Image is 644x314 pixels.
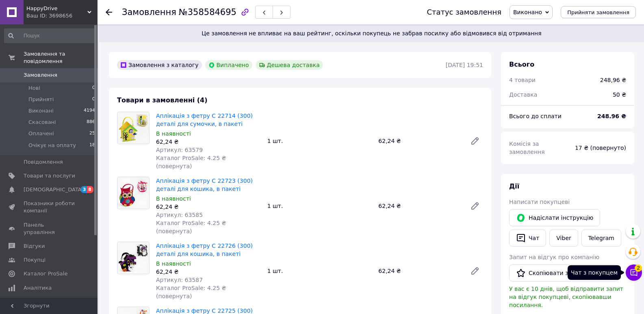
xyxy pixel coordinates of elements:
span: Оплачені [28,130,54,137]
button: Прийняти замовлення [561,6,636,18]
div: Дешева доставка [256,60,323,70]
div: 62,24 ₴ [156,203,261,211]
button: Чат [509,230,546,247]
span: Запит на відгук про компанію [509,254,599,260]
span: В наявності [156,130,191,137]
span: Всього [509,61,534,68]
div: 248,96 ₴ [600,76,626,84]
button: Надіслати інструкцію [509,209,600,226]
span: Замовлення [122,7,176,17]
span: Замовлення та повідомлення [24,50,98,65]
div: Ваш ID: 3698656 [26,12,98,19]
span: 18 [89,142,95,149]
div: 1 шт. [264,135,375,147]
span: Доставка [509,91,537,98]
a: Telegram [581,230,621,247]
div: Повернутися назад [106,8,112,16]
span: В наявності [156,195,191,202]
span: В наявності [156,260,191,267]
div: 62,24 ₴ [156,268,261,276]
span: Аналітика [24,284,52,292]
span: Нові [28,84,40,92]
span: Прийняти замовлення [567,9,629,15]
div: 62,24 ₴ [156,138,261,146]
span: Відгуки [24,243,45,250]
span: Каталог ProSale [24,270,67,277]
span: [DEMOGRAPHIC_DATA] [24,186,84,193]
a: Аплікація з фетру С 22723 (300) деталі для кошика, в пакеті [156,178,253,192]
span: 0 [92,84,95,92]
span: 17 ₴ (повернуто) [575,145,626,151]
span: HappyDrive [26,5,87,12]
div: 50 ₴ [608,86,631,104]
span: 3 [81,186,87,193]
span: 8 [87,186,93,193]
a: Viber [549,230,578,247]
div: 1 шт. [264,200,375,212]
a: Редагувати [467,263,483,279]
span: Прийняті [28,96,54,103]
div: Чат з покупцем [568,265,621,280]
span: №358584695 [179,7,236,17]
button: Чат з покупцем2 [626,264,642,281]
input: Пошук [4,28,96,43]
div: 62,24 ₴ [375,135,464,147]
span: Показники роботи компанії [24,200,75,214]
img: Аплікація з фетру С 22714 (300) деталі для сумочки, в пакеті [117,112,149,144]
span: Всього до сплати [509,113,562,119]
span: Артикул: 63587 [156,277,203,283]
a: Редагувати [467,133,483,149]
span: Виконані [28,107,54,115]
span: Панель управління [24,221,75,236]
div: Замовлення з каталогу [117,60,202,70]
span: У вас є 10 днів, щоб відправити запит на відгук покупцеві, скопіювавши посилання. [509,286,623,308]
span: Каталог ProSale: 4.25 ₴ (повернута) [156,220,226,234]
span: Артикул: 63585 [156,212,203,218]
div: 62,24 ₴ [375,200,464,212]
div: Виплачено [205,60,252,70]
span: Скасовані [28,119,56,126]
span: 2 [635,264,642,271]
span: 0 [92,96,95,103]
span: Написати покупцеві [509,199,570,205]
div: 1 шт. [264,265,375,277]
span: Це замовлення не впливає на ваш рейтинг, оскільки покупець не забрав посилку або відмовився від о... [109,29,634,37]
span: Комісія за замовлення [509,141,545,155]
span: 886 [87,119,95,126]
span: Очікує на оплату [28,142,76,149]
span: 4 товари [509,77,536,83]
span: Товари в замовленні (4) [117,96,208,104]
span: 4194 [84,107,95,115]
span: 25 [89,130,95,137]
div: 62,24 ₴ [375,265,464,277]
time: [DATE] 19:51 [446,62,483,68]
a: Аплікація з фетру С 22714 (300) деталі для сумочки, в пакеті [156,113,253,127]
img: Аплікація з фетру С 22726 (300) деталі для кошика, в пакеті [117,242,149,274]
div: Статус замовлення [427,8,501,16]
button: Скопіювати запит на відгук [509,264,619,282]
span: Дії [509,182,519,190]
img: Аплікація з фетру С 22723 (300) деталі для кошика, в пакеті [117,177,149,209]
span: Товари та послуги [24,172,75,180]
b: 248.96 ₴ [597,113,626,119]
span: Виконано [513,9,542,15]
span: Каталог ProSale: 4.25 ₴ (повернута) [156,155,226,169]
span: Повідомлення [24,158,63,166]
span: Артикул: 63579 [156,147,203,153]
a: Аплікація з фетру С 22726 (300) деталі для кошика, в пакеті [156,243,253,257]
a: Редагувати [467,198,483,214]
span: Каталог ProSale: 4.25 ₴ (повернута) [156,285,226,299]
span: Замовлення [24,71,57,79]
span: Покупці [24,256,46,264]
